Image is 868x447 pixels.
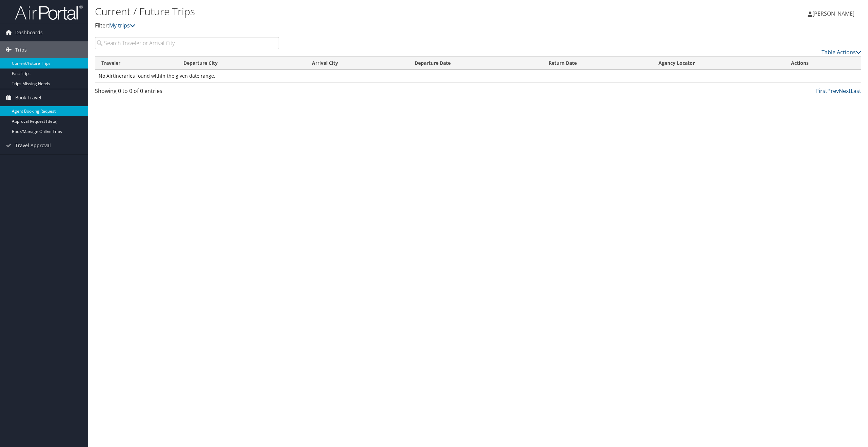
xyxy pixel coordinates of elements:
span: Travel Approval [15,137,51,154]
h1: Current / Future Trips [95,4,606,19]
a: Next [839,87,851,95]
a: First [816,87,827,95]
input: Search Traveler or Arrival City [95,37,279,49]
span: Trips [15,41,27,58]
th: Departure City: activate to sort column ascending [177,57,305,70]
img: airportal-logo.png [15,4,83,20]
td: No Airtineraries found within the given date range. [95,70,861,82]
a: Table Actions [822,48,861,56]
div: Showing 0 to 0 of 0 entries [95,87,279,98]
a: My trips [109,22,135,29]
th: Agency Locator: activate to sort column ascending [652,57,785,70]
a: Last [851,87,861,95]
span: [PERSON_NAME] [812,10,854,17]
th: Traveler: activate to sort column ascending [95,57,177,70]
th: Arrival City: activate to sort column ascending [306,57,409,70]
p: Filter: [95,21,606,30]
th: Departure Date: activate to sort column descending [409,57,542,70]
span: Book Travel [15,89,41,106]
a: Prev [827,87,839,95]
span: Dashboards [15,24,43,41]
th: Return Date: activate to sort column ascending [542,57,652,70]
th: Actions [785,57,861,70]
a: [PERSON_NAME] [808,3,861,24]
